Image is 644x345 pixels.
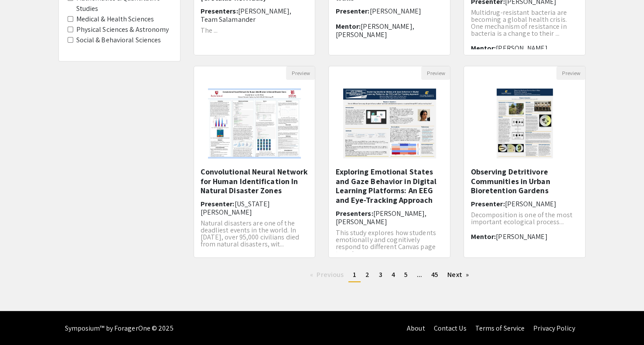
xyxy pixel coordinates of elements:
span: Mentor: [335,22,361,31]
h6: Presenters: [201,7,309,24]
span: [PERSON_NAME], Team Salamander [201,7,292,24]
h6: Presenter: [201,200,309,216]
span: 1 [353,270,356,279]
h6: Presenter: [470,200,579,208]
label: Medical & Health Sciences [76,14,154,24]
span: [PERSON_NAME] [369,7,421,16]
span: Decomposition is one of the most important ecological process... [470,210,572,226]
span: Mentor: [470,44,496,53]
a: About [407,324,425,333]
span: 2 [365,270,369,279]
a: Privacy Policy [533,324,575,333]
p: Natural disasters are one of the deadliest events in the world. In [DATE], over 95,000 civilians ... [201,220,309,248]
span: ... [417,270,422,279]
ul: Pagination [194,268,586,282]
span: 4 [392,270,395,279]
h5: Convolutional Neural Network for Human Identification In Natural Disaster Zones [201,167,309,195]
span: 3 [378,270,382,279]
span: [PERSON_NAME], [PERSON_NAME] [335,209,426,226]
span: 5 [404,270,408,279]
h5: Observing Detritivore Communities in Urban Bioretention Gardens [470,167,579,195]
span: Mentor: [470,232,496,241]
p: Multidrug-resistant bacteria are becoming a global health crisis. One mechanism of resistance in ... [470,9,579,37]
a: Next page [443,268,473,281]
label: Physical Sciences & Astronomy [76,24,169,35]
div: Open Presentation <p>Exploring Emotional States and Gaze Behavior in Digital Learning Platforms: ... [328,66,450,258]
div: Open Presentation <p>Observing Detritivore Communities in Urban Bioretention Gardens </p> [463,66,586,258]
span: [PERSON_NAME] [496,232,547,241]
a: Terms of Service [475,324,525,333]
button: Preview [556,66,585,80]
span: The ... [201,26,218,35]
span: [US_STATE][PERSON_NAME] [201,199,270,217]
iframe: Chat [7,306,37,338]
div: Open Presentation <p>Convolutional Neural Network for Human Identification In Natural Disaster Zo... [194,66,316,258]
span: [PERSON_NAME] [496,44,547,53]
button: Preview [421,66,450,80]
h6: Presenters: [335,209,443,226]
span: 45 [431,270,438,279]
span: This study explores how students emotionally and cognitively respond to different Canvas page tem... [335,228,436,258]
span: [PERSON_NAME] [504,199,556,208]
h5: Exploring Emotional States and Gaze Behavior in Digital Learning Platforms: An EEG and Eye-Tracki... [335,167,443,205]
h6: Presenter: [335,7,443,15]
span: [PERSON_NAME], [PERSON_NAME] [335,22,414,39]
label: Social & Behavioral Sciences [76,35,161,45]
img: <p>Exploring Emotional States and Gaze Behavior in Digital Learning Platforms: An EEG and Eye-Tra... [334,80,445,167]
a: Contact Us [433,324,466,333]
img: <p>Convolutional Neural Network for Human Identification In Natural Disaster Zones</p> [199,80,310,167]
img: <p>Observing Detritivore Communities in Urban Bioretention Gardens </p> [488,80,561,167]
button: Preview [286,66,315,80]
span: Previous [317,270,344,279]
